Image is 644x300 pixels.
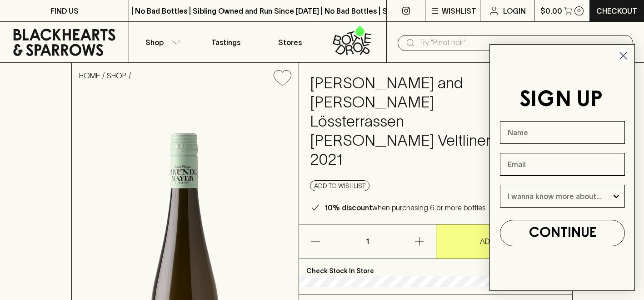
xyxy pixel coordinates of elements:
[419,36,626,50] input: Try "Pinot noir"
[79,71,100,80] a: HOME
[442,5,476,16] p: Wishlist
[615,48,631,64] button: Close dialog
[480,35,644,300] div: FLYOUT Form
[577,8,581,13] p: 0
[519,90,603,111] span: SIGN UP
[258,22,322,62] a: Stores
[324,203,372,212] b: 10% discount
[612,185,621,207] button: Show Options
[278,37,302,48] p: Stores
[500,220,625,246] button: CONTINUE
[145,37,164,48] p: Shop
[324,202,486,213] p: when purchasing 6 or more bottles
[310,180,369,191] button: Add to wishlist
[508,185,612,207] input: I wanna know more about...
[194,22,258,62] a: Tastings
[596,5,637,16] p: Checkout
[500,153,625,176] input: Email
[480,236,529,247] p: ADD TO CART
[50,5,79,16] p: FIND US
[540,5,562,16] p: $0.00
[356,224,378,259] p: 1
[107,71,126,80] a: SHOP
[270,66,295,90] button: Add to wishlist
[310,74,498,169] h4: [PERSON_NAME] and [PERSON_NAME] Lössterrassen [PERSON_NAME] Veltliner 2021
[500,121,625,144] input: Name
[503,5,526,16] p: Login
[211,37,240,48] p: Tastings
[436,224,573,259] button: ADD TO CART
[299,259,572,276] p: Check Stock In Store
[129,22,193,62] button: Shop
